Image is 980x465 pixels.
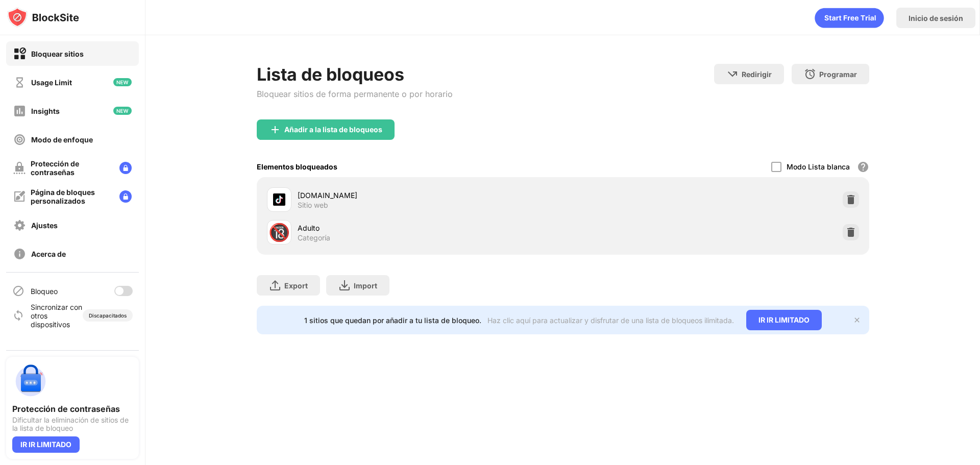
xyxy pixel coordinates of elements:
div: Haz clic aquí para actualizar y disfrutar de una lista de bloqueos ilimitada. [487,316,734,325]
div: Programar [819,70,857,79]
div: animation [815,8,884,28]
img: insights-off.svg [13,105,26,117]
div: Inicio de sesión [909,14,963,22]
div: IR IR LIMITADO [746,310,822,330]
div: Ajustes [31,221,58,230]
div: Redirigir [742,70,772,79]
div: Página de bloques personalizados [31,188,111,205]
div: Usage Limit [31,78,72,87]
div: Elementos bloqueados [257,162,337,171]
div: Protección de contraseñas [31,159,111,177]
div: Modo Lista blanca [787,162,850,171]
img: new-icon.svg [113,78,132,86]
div: Import [354,281,377,290]
div: Dificultar la eliminación de sitios de la lista de bloqueo [12,416,133,432]
div: Lista de bloqueos [257,64,453,85]
div: 🔞 [268,222,290,243]
img: focus-off.svg [13,133,26,146]
div: Export [284,281,308,290]
img: about-off.svg [13,248,26,260]
img: favicons [273,193,285,206]
div: Insights [31,107,60,115]
div: Categoría [298,233,330,242]
img: block-on.svg [13,47,26,60]
div: Añadir a la lista de bloqueos [284,126,382,134]
div: Modo de enfoque [31,135,93,144]
div: Adulto [298,223,563,233]
img: x-button.svg [853,316,861,324]
img: time-usage-off.svg [13,76,26,89]
img: customize-block-page-off.svg [13,190,26,203]
div: Acerca de [31,250,66,258]
div: Discapacitados [89,312,127,319]
img: new-icon.svg [113,107,132,115]
div: Sitio web [298,201,328,210]
div: [DOMAIN_NAME] [298,190,563,201]
img: password-protection-off.svg [13,162,26,174]
div: IR IR LIMITADO [12,436,80,453]
img: lock-menu.svg [119,162,132,174]
div: Bloquear sitios de forma permanente o por horario [257,89,453,99]
div: Bloqueo [31,287,58,296]
img: push-password-protection.svg [12,363,49,400]
img: lock-menu.svg [119,190,132,203]
img: sync-icon.svg [12,309,24,322]
div: Sincronizar con otros dispositivos [31,303,83,329]
div: Bloquear sitios [31,50,84,58]
img: blocking-icon.svg [12,285,24,297]
div: 1 sitios que quedan por añadir a tu lista de bloqueo. [304,316,481,325]
img: logo-blocksite.svg [7,7,79,28]
img: settings-off.svg [13,219,26,232]
div: Protección de contraseñas [12,404,133,414]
